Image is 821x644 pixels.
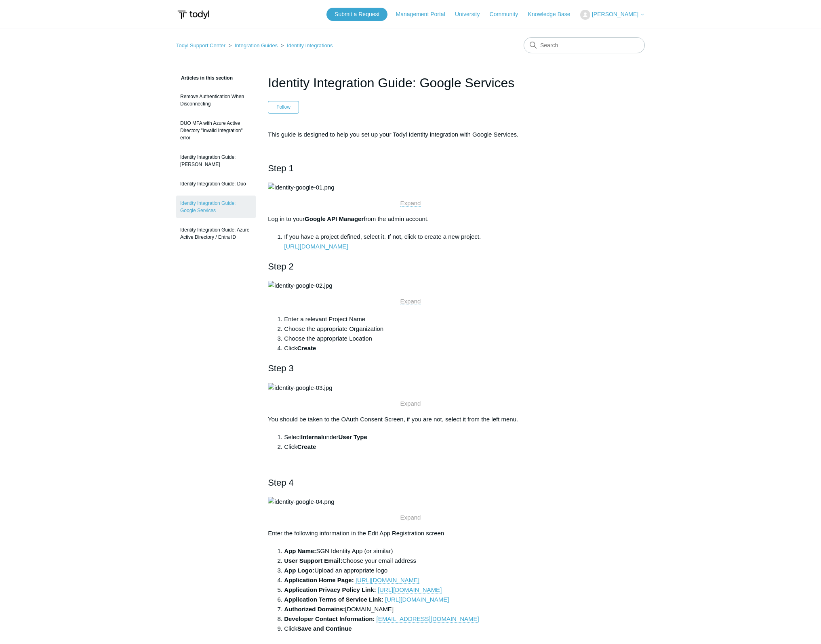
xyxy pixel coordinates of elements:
strong: Save and Continue [297,625,352,632]
img: identity-google-03.jpg [268,383,332,393]
li: Select under [284,432,553,442]
li: Choose the appropriate Organization [284,324,553,334]
strong: App Name: [284,547,316,554]
p: You should be taken to the OAuth Consent Screen, if you are not, select it from the left menu. [268,415,553,424]
img: identity-google-04.png [268,497,334,507]
a: [URL][DOMAIN_NAME] [284,243,348,250]
h2: Step 1 [268,161,553,175]
a: Todyl Support Center [176,42,225,48]
a: Identity Integration Guide: Google Services [176,196,256,218]
li: Todyl Support Center [176,42,227,48]
span: [PERSON_NAME] [592,11,638,17]
strong: User Support Email: [284,557,342,564]
a: Expand [400,400,421,407]
li: Click [284,343,553,353]
a: DUO MFA with Azure Active Directory "Invalid Integration" error [176,116,256,145]
span: Expand [400,200,421,206]
li: Upload an appropriate logo [284,566,553,575]
p: Log in to your from the admin account. [268,214,553,224]
a: Identity Integration Guide: Azure Active Directory / Entra ID [176,222,256,245]
a: Management Portal [396,10,453,19]
strong: Internal [301,434,323,440]
strong: Application Terms of Service Link: [284,596,383,603]
a: [URL][DOMAIN_NAME] [385,596,449,603]
li: Enter a relevant Project Name [284,314,553,324]
li: Identity Integrations [279,42,333,48]
a: [EMAIL_ADDRESS][DOMAIN_NAME] [377,615,479,623]
strong: Create [297,345,316,351]
strong: Application Home Page: [284,577,354,583]
li: Integration Guides [227,42,279,48]
a: Knowledge Base [528,10,579,19]
a: University [455,10,488,19]
strong: Application Privacy Policy Link: [284,586,376,593]
li: Choose the appropriate Location [284,334,553,343]
a: Expand [400,298,421,305]
img: identity-google-01.png [268,183,334,192]
p: Enter the following information in the Edit App Registration screen [268,528,553,538]
li: Choose your email address [284,556,553,566]
button: Follow Article [268,101,299,113]
h2: Step 3 [268,361,553,375]
li: SGN Identity App (or similar) [284,546,553,556]
img: Todyl Support Center Help Center home page [176,7,211,22]
h2: Step 2 [268,259,553,274]
strong: User Type [338,434,367,440]
strong: Create [297,443,316,450]
p: This guide is designed to help you set up your Todyl Identity integration with Google Services. [268,130,553,139]
a: Community [490,10,526,19]
strong: Authorized Domains: [284,606,345,612]
input: Search [524,37,645,53]
li: Click [284,442,553,452]
span: Articles in this section [176,75,233,81]
strong: Developer Contact Information: [284,615,375,622]
strong: App Logo: [284,567,314,574]
a: Integration Guides [235,42,278,48]
a: Submit a Request [326,8,387,21]
button: [PERSON_NAME] [580,10,645,20]
img: identity-google-02.jpg [268,281,332,290]
a: Identity Integrations [287,42,333,48]
a: Expand [400,514,421,521]
a: Identity Integration Guide: [PERSON_NAME] [176,149,256,172]
li: If you have a project defined, select it. If not, click to create a new project. [284,232,553,251]
a: Identity Integration Guide: Duo [176,176,256,192]
li: Click [284,624,553,633]
a: Expand [400,200,421,207]
a: [URL][DOMAIN_NAME] [378,586,442,593]
li: [DOMAIN_NAME] [284,604,553,614]
strong: Google API Manager [305,215,364,222]
a: [URL][DOMAIN_NAME] [356,577,419,584]
h1: Identity Integration Guide: Google Services [268,73,553,93]
a: Remove Authentication When Disconnecting [176,89,256,112]
h2: Step 4 [268,476,553,490]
